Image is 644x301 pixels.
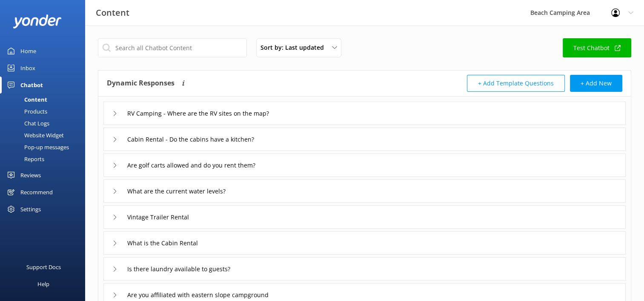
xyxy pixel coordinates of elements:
[37,275,49,292] div: Help
[5,129,64,141] div: Website Widget
[5,117,85,129] a: Chat Logs
[20,201,41,218] div: Settings
[5,153,85,165] a: Reports
[20,167,41,184] div: Reviews
[26,258,61,275] div: Support Docs
[467,75,565,92] button: + Add Template Questions
[107,75,175,92] h4: Dynamic Responses
[96,6,129,20] h3: Content
[260,43,329,52] span: Sort by: Last updated
[5,117,49,129] div: Chat Logs
[5,141,85,153] a: Pop-up messages
[5,94,85,105] a: Content
[98,38,247,57] input: Search all Chatbot Content
[5,141,69,153] div: Pop-up messages
[5,105,85,117] a: Products
[20,184,53,201] div: Recommend
[20,43,36,60] div: Home
[20,77,43,94] div: Chatbot
[570,75,622,92] button: + Add New
[20,60,35,77] div: Inbox
[5,94,47,105] div: Content
[5,129,85,141] a: Website Widget
[5,105,47,117] div: Products
[5,153,44,165] div: Reports
[563,38,631,57] a: Test Chatbot
[13,14,62,28] img: yonder-white-logo.png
